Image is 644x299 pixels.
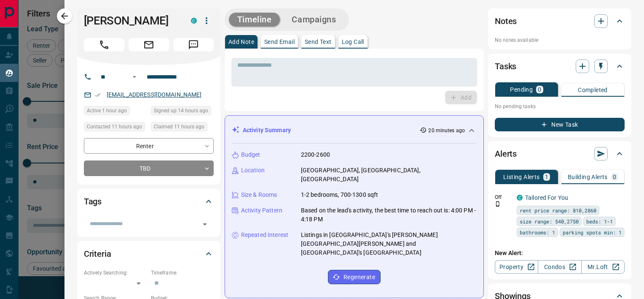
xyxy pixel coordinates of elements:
[241,206,282,215] p: Activity Pattern
[95,92,101,98] svg: Email Verified
[228,39,254,45] p: Add Note
[154,122,204,131] span: Claimed 11 hours ago
[107,91,202,98] a: [EMAIL_ADDRESS][DOMAIN_NAME]
[87,122,142,131] span: Contacted 11 hours ago
[301,206,477,224] p: Based on the lead's activity, the best time to reach out is: 4:00 PM - 4:18 PM
[151,122,214,134] div: Mon Aug 18 2025
[495,249,625,258] p: New Alert:
[495,193,512,201] p: Off
[232,122,477,138] div: Activity Summary20 minutes ago
[510,87,533,92] p: Pending
[283,13,344,27] button: Campaigns
[84,269,147,277] p: Actively Searching:
[87,106,127,115] span: Active 1 hour ago
[84,195,102,208] h2: Tags
[154,106,208,115] span: Signed up 14 hours ago
[301,231,477,257] p: Listings in [GEOGRAPHIC_DATA]'s [PERSON_NAME][GEOGRAPHIC_DATA][PERSON_NAME] and [GEOGRAPHIC_DATA]...
[545,174,548,180] p: 1
[84,160,214,176] div: TBD
[495,147,517,160] h2: Alerts
[84,244,214,264] div: Criteria
[563,228,622,236] span: parking spots min: 1
[520,206,596,215] span: rent price range: 810,2860
[495,260,538,274] a: Property
[495,56,625,76] div: Tasks
[517,195,523,201] div: condos.ca
[495,36,625,44] p: No notes available
[241,166,265,175] p: Location
[301,150,330,159] p: 2200-2600
[495,144,625,164] div: Alerts
[578,87,608,93] p: Completed
[84,138,214,154] div: Renter
[243,126,291,135] p: Activity Summary
[520,217,579,226] span: size range: 540,2750
[301,190,378,199] p: 1-2 bedrooms, 700-1300 sqft
[305,39,332,45] p: Send Text
[84,14,178,27] h1: [PERSON_NAME]
[613,174,616,180] p: 0
[84,122,147,134] div: Mon Aug 18 2025
[568,174,608,180] p: Building Alerts
[538,87,541,92] p: 0
[129,38,169,52] span: Email
[84,191,214,212] div: Tags
[151,269,214,277] p: Timeframe:
[191,18,197,24] div: condos.ca
[199,218,211,230] button: Open
[342,39,364,45] p: Log Call
[129,72,140,82] button: Open
[525,194,568,201] a: Tailored For You
[301,166,477,184] p: [GEOGRAPHIC_DATA], [GEOGRAPHIC_DATA], [GEOGRAPHIC_DATA]
[495,60,516,73] h2: Tasks
[264,39,295,45] p: Send Email
[84,106,147,118] div: Mon Aug 18 2025
[151,106,214,118] div: Mon Aug 18 2025
[328,270,381,284] button: Regenerate
[241,190,277,199] p: Size & Rooms
[241,150,260,159] p: Budget
[503,174,540,180] p: Listing Alerts
[586,217,613,226] span: beds: 1-1
[428,127,465,134] p: 20 minutes ago
[495,14,517,28] h2: Notes
[84,247,111,261] h2: Criteria
[495,118,625,131] button: New Task
[84,38,124,52] span: Call
[495,11,625,31] div: Notes
[173,38,214,52] span: Message
[538,260,581,274] a: Condos
[581,260,625,274] a: Mr.Loft
[229,13,280,27] button: Timeline
[241,231,288,239] p: Repeated Interest
[495,100,625,113] p: No pending tasks
[520,228,555,236] span: bathrooms: 1
[495,201,501,207] svg: Push Notification Only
